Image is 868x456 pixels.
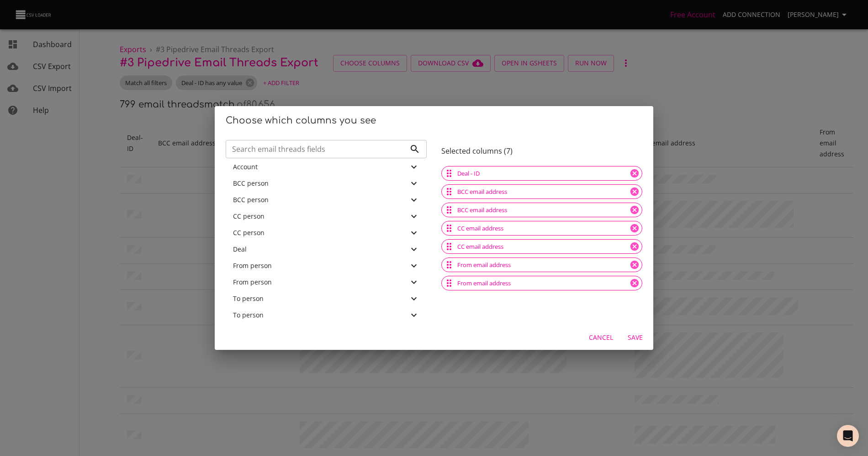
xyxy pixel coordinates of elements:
span: BCC email address [452,206,513,215]
span: Deal - ID [452,169,485,178]
span: BCC email address [452,188,513,196]
span: To person [233,311,264,319]
span: From person [233,261,272,270]
button: Cancel [585,329,617,346]
span: To person [233,294,264,303]
span: From email address [452,261,516,269]
span: Cancel [589,332,613,343]
span: CC person [233,228,265,237]
span: From email address [452,279,516,288]
div: To person [226,290,427,307]
div: CC person [226,208,427,225]
span: CC email address [452,242,509,251]
div: BCC person [226,175,427,192]
div: BCC email address [441,184,642,199]
div: CC person [226,225,427,241]
span: BCC person [233,179,269,188]
span: Deal [233,245,247,253]
div: CC email address [441,239,642,254]
div: Deal [226,241,427,258]
div: From email address [441,258,642,272]
div: BCC email address [441,203,642,217]
div: From person [226,274,427,290]
div: From email address [441,276,642,290]
div: BCC person [226,192,427,208]
div: From person [226,258,427,274]
span: Save [624,332,646,343]
span: BCC person [233,195,269,204]
span: From person [233,278,272,286]
h2: Choose which columns you see [226,113,642,128]
h6: Selected columns ( 7 ) [441,147,642,156]
button: Save [620,329,650,346]
div: Account [226,159,427,175]
span: CC person [233,212,265,220]
div: Deal - ID [441,166,642,181]
div: Open Intercom Messenger [837,425,859,447]
span: CC email address [452,224,509,233]
div: CC email address [441,221,642,236]
span: Account [233,162,258,171]
div: To person [226,307,427,323]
